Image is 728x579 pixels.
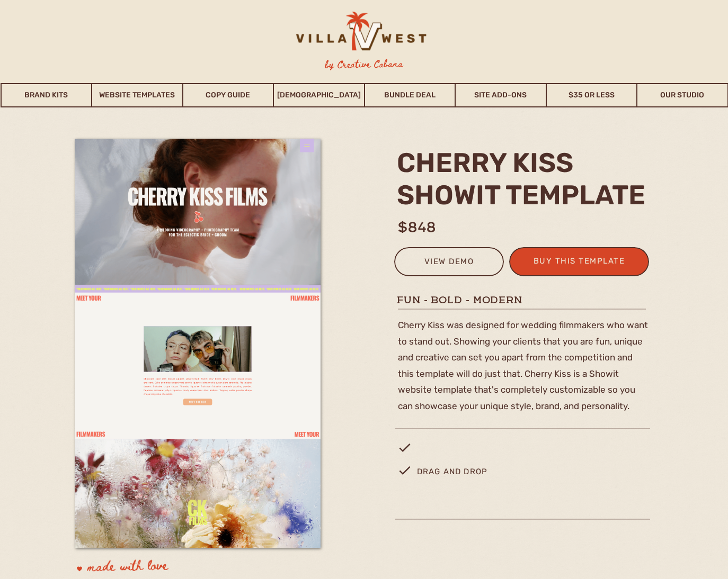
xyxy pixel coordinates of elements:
[2,83,92,107] a: Brand Kits
[398,317,650,421] p: Cherry Kiss was designed for wedding filmmakers who want to stand out. Showing your clients that ...
[401,255,497,272] a: view demo
[183,83,273,107] a: Copy Guide
[316,57,412,73] h3: by Creative Cabana
[547,83,637,107] a: $35 or Less
[274,83,364,107] a: [DEMOGRAPHIC_DATA]
[417,465,499,484] p: drag and drop
[397,147,653,210] h2: cherry kiss Showit template
[527,254,631,272] a: buy this template
[365,83,455,107] a: Bundle Deal
[92,83,182,107] a: Website Templates
[637,83,727,107] a: Our Studio
[398,217,655,230] h1: $848
[397,293,649,306] h1: Fun - Bold - Modern
[456,83,546,107] a: Site Add-Ons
